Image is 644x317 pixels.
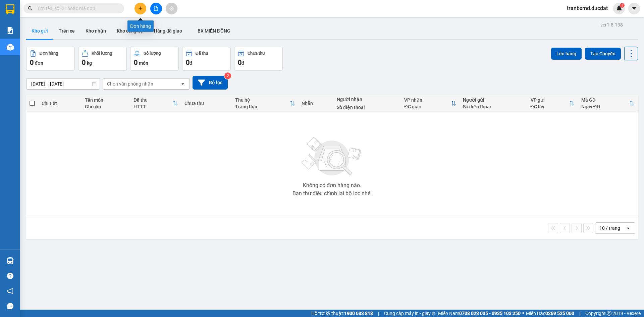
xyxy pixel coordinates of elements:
sup: 2 [224,72,231,79]
span: 0 [186,58,190,66]
span: 0 [134,58,138,66]
span: BX MIỀN ĐÔNG [198,28,230,34]
button: file-add [150,3,162,14]
span: 1 [621,3,623,8]
th: Toggle SortBy [578,95,638,112]
img: warehouse-icon [7,44,14,51]
span: kg [87,60,92,66]
span: món [139,60,148,66]
div: Chi tiết [42,101,78,106]
span: plus [138,6,143,11]
div: Không có đơn hàng nào. [303,183,361,188]
button: Bộ lọc [193,76,228,90]
button: caret-down [628,3,640,14]
div: Khối lượng [92,51,112,56]
span: đ [190,60,192,66]
span: tranbxmd.ducdat [561,4,613,12]
div: ver 1.8.138 [600,21,623,29]
strong: 0369 525 060 [545,311,574,316]
div: Người gửi [463,97,524,103]
div: Chọn văn phòng nhận [107,81,153,87]
div: Ghi chú [85,104,127,109]
div: VP gửi [531,97,569,103]
div: Nhãn [302,101,330,106]
button: plus [135,3,146,14]
span: | [579,310,580,317]
div: Tên món [85,97,127,103]
div: HTTT [133,104,172,109]
span: search [28,6,33,11]
button: Kho công nợ [111,23,149,39]
img: warehouse-icon [7,257,14,264]
button: Đơn hàng0đơn [26,47,75,71]
div: Đơn hàng [40,51,58,56]
span: Miền Nam [438,310,521,317]
span: đơn [35,60,43,66]
div: Trạng thái [235,104,289,109]
div: 10 / trang [599,225,620,231]
span: file-add [154,6,158,11]
div: Đã thu [196,51,208,56]
span: | [378,310,379,317]
th: Toggle SortBy [527,95,578,112]
span: copyright [607,311,611,316]
div: Mã GD [581,97,629,103]
img: solution-icon [7,27,14,34]
span: Miền Bắc [526,310,574,317]
th: Toggle SortBy [401,95,460,112]
span: caret-down [631,5,637,11]
div: Số lượng [144,51,161,56]
svg: open [626,225,631,231]
span: question-circle [7,273,13,279]
span: notification [7,288,13,294]
sup: 1 [620,3,625,8]
th: Toggle SortBy [232,95,298,112]
span: 0 [30,58,34,66]
div: Ngày ĐH [581,104,629,109]
span: đ [241,60,244,66]
div: VP nhận [404,97,451,103]
div: Số điện thoại [463,104,524,109]
button: Đã thu0đ [182,47,231,71]
button: Kho nhận [80,23,111,39]
button: Trên xe [53,23,80,39]
div: Bạn thử điều chỉnh lại bộ lọc nhé! [292,191,372,196]
div: Số điện thoại [337,105,397,110]
th: Toggle SortBy [130,95,181,112]
input: Tìm tên, số ĐT hoặc mã đơn [37,5,116,12]
button: aim [166,3,177,14]
div: Người nhận [337,97,397,102]
button: Khối lượng0kg [78,47,127,71]
button: Số lượng0món [130,47,179,71]
img: logo-vxr [6,4,14,14]
div: Chưa thu [248,51,265,56]
button: Tạo Chuyến [585,48,621,60]
span: message [7,303,13,309]
span: aim [169,6,174,11]
div: Đơn hàng [127,20,154,32]
svg: open [180,81,185,87]
span: 0 [238,58,241,66]
div: Chưa thu [184,101,228,106]
strong: 1900 633 818 [344,311,373,316]
button: Lên hàng [551,48,582,60]
img: icon-new-feature [616,5,622,11]
div: Đã thu [133,97,172,103]
div: ĐC lấy [531,104,569,109]
span: ⚪️ [522,312,524,315]
button: Kho gửi [26,23,53,39]
span: Cung cấp máy in - giấy in: [384,310,436,317]
img: svg+xml;base64,PHN2ZyBjbGFzcz0ibGlzdC1wbHVnX19zdmciIHhtbG5zPSJodHRwOi8vd3d3LnczLm9yZy8yMDAwL3N2Zy... [299,133,366,180]
button: Chưa thu0đ [234,47,283,71]
div: ĐC giao [404,104,451,109]
strong: 0708 023 035 - 0935 103 250 [459,311,521,316]
input: Select a date range. [26,78,100,89]
span: 0 [82,58,86,66]
div: Thu hộ [235,97,289,103]
button: Hàng đã giao [149,23,187,39]
span: Hỗ trợ kỹ thuật: [311,310,373,317]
